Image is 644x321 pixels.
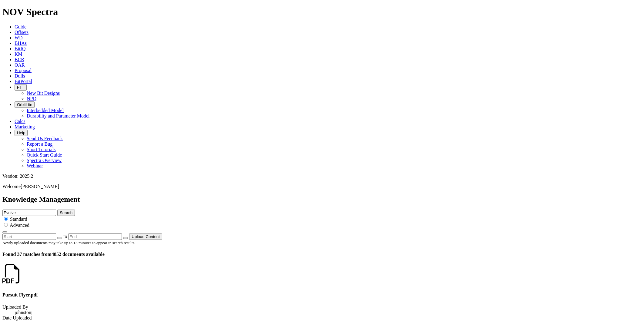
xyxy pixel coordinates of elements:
span: OrbitLite [17,102,32,107]
div: Version: 2025.2 [2,174,642,179]
input: e.g. Smoothsteer Record [2,210,56,216]
span: to [63,234,67,239]
h2: Knowledge Management [2,195,642,204]
a: Dulls [15,73,25,78]
a: BitIQ [15,46,25,51]
button: Help [15,130,28,136]
span: Found 37 matches from [2,252,52,257]
dt: Uploaded By [2,304,642,310]
a: BCR [15,57,24,62]
button: OrbitLite [15,101,35,108]
a: KM [15,51,22,57]
h4: Pursuit Flyer.pdf [2,292,642,298]
a: BitPortal [15,79,32,84]
a: Quick Start Guide [27,152,62,157]
a: Durability and Parameter Model [27,113,90,118]
h1: NOV Spectra [2,6,642,18]
small: Newly uploaded documents may take up to 15 minutes to appear in search results. [2,240,135,245]
p: Welcome [2,184,642,189]
a: Interbedded Model [27,108,64,113]
a: New Bit Designs [27,91,60,96]
a: Calcs [15,119,25,124]
span: Standard [10,217,27,222]
a: Offsets [15,30,29,35]
a: Short Tutorials [27,147,56,152]
a: WD [15,35,23,40]
button: Upload Content [129,233,162,240]
input: Start [2,233,56,240]
span: [PERSON_NAME] [21,184,59,189]
dt: Date Uploaded [2,315,642,321]
a: Proposal [15,68,32,73]
input: End [68,233,122,240]
a: BHAs [15,41,27,46]
dd: johnstonj [15,310,642,315]
span: FTT [17,85,24,90]
a: OAR [15,62,25,68]
h4: 4852 documents available [2,252,642,257]
span: Advanced [10,223,29,228]
a: Send Us Feedback [27,136,63,141]
span: Help [17,131,25,135]
a: Spectra Overview [27,158,62,163]
a: Marketing [15,124,35,129]
button: Search [57,210,75,216]
a: Guide [15,24,26,29]
a: NPD [27,96,36,101]
a: Webinar [27,163,43,168]
button: FTT [15,84,27,91]
a: Report a Bug [27,141,52,147]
